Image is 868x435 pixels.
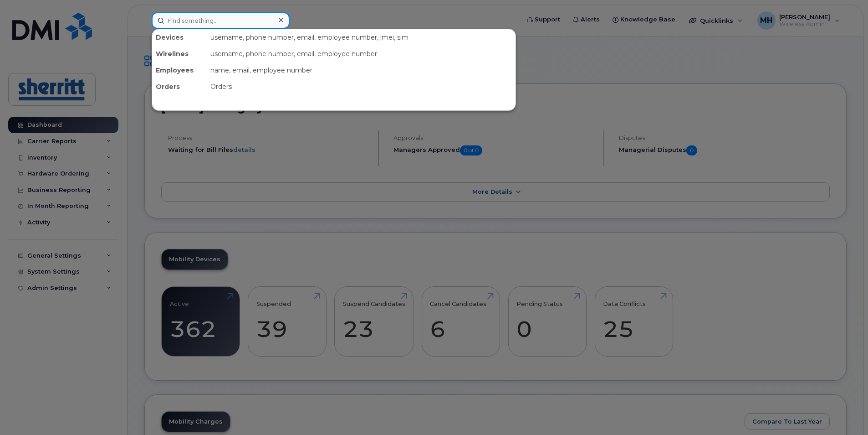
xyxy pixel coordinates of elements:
div: Employees [152,62,207,78]
div: Devices [152,29,207,46]
div: Wirelines [152,46,207,62]
div: name, email, employee number [207,62,516,78]
div: username, phone number, email, employee number [207,46,516,62]
div: Orders [207,78,516,95]
div: username, phone number, email, employee number, imei, sim [207,29,516,46]
div: Orders [152,78,207,95]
